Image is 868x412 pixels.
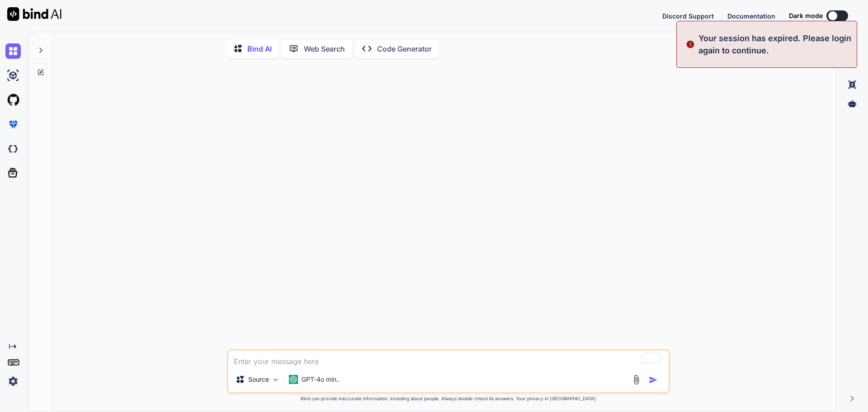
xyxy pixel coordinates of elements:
img: settings [5,374,21,389]
textarea: To enrich screen reader interactions, please activate Accessibility in Grammarly extension settings [228,350,669,367]
span: Discord Support [662,12,714,20]
img: GPT-4o mini [289,375,298,384]
p: Source [248,375,269,384]
img: alert [686,32,695,57]
p: Web Search [304,43,345,54]
p: Your session has expired. Please login again to continue. [698,32,851,57]
span: Documentation [727,12,775,20]
img: Bind AI [7,7,61,21]
img: githubLight [5,92,21,108]
p: Code Generator [377,43,432,54]
p: Bind can provide inaccurate information, including about people. Always double-check its answers.... [227,395,670,402]
span: Dark mode [789,11,823,20]
img: icon [649,375,658,384]
img: chat [5,43,21,59]
button: Documentation [727,11,775,21]
img: premium [5,117,21,132]
img: attachment [631,374,642,385]
p: GPT-4o min.. [302,375,340,384]
button: Discord Support [662,11,714,21]
img: ai-studio [5,68,21,83]
p: Bind AI [247,43,272,54]
img: Pick Models [272,376,279,384]
img: darkCloudIdeIcon [5,141,21,156]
